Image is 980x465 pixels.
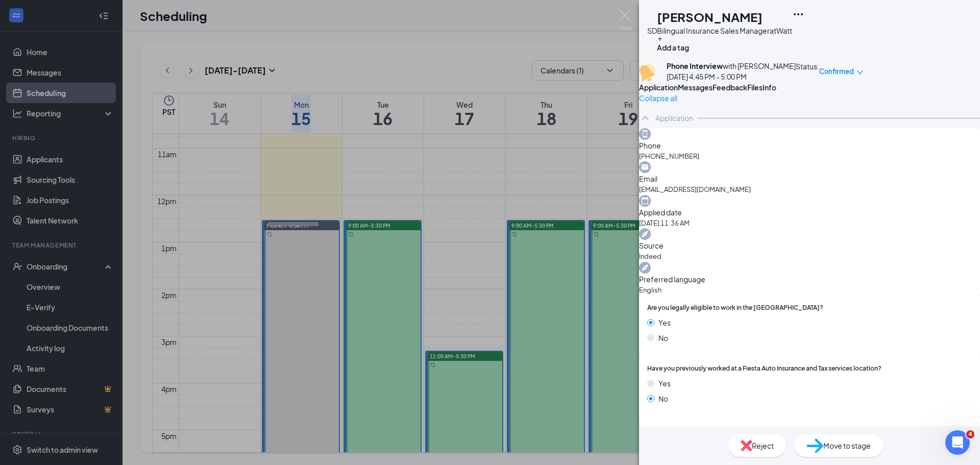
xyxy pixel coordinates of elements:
[658,332,668,344] span: No
[647,25,657,36] div: SD
[639,140,980,151] span: Phone
[747,83,763,92] span: Files
[796,61,819,82] div: Status :
[792,8,804,20] svg: Ellipses
[639,207,980,218] span: Applied date
[647,364,881,374] span: Have you previously worked at a Fiesta Auto Insurance and Tax services location?
[667,61,796,71] div: with [PERSON_NAME]
[763,83,776,92] span: Info
[658,378,671,389] span: Yes
[667,61,723,70] b: Phone Interview
[678,83,713,92] span: Messages
[639,274,980,285] span: Preferred language
[639,173,980,184] span: Email
[819,66,854,77] span: Confirmed
[966,430,974,438] span: 4
[639,240,980,251] span: Source
[658,317,671,328] span: Yes
[856,69,864,76] span: down
[667,71,796,82] div: [DATE] 4:45 PM - 5:00 PM
[657,36,663,42] svg: Plus
[639,184,980,194] span: [EMAIL_ADDRESS][DOMAIN_NAME]
[657,26,792,36] div: Bilingual Insurance Sales Manager at Watt
[639,112,651,124] svg: ChevronUp
[658,393,668,404] span: No
[657,8,763,26] h1: [PERSON_NAME]
[639,151,980,161] span: [PHONE_NUMBER]
[639,285,980,295] span: English
[639,218,980,228] span: [DATE] 11:36 AM
[713,83,747,92] span: Feedback
[823,440,871,451] span: Move to stage
[657,36,689,53] button: PlusAdd a tag
[945,430,970,455] iframe: Intercom live chat
[639,83,678,92] span: Application
[647,303,823,313] span: Are you legally eligible to work in the [GEOGRAPHIC_DATA]?
[752,440,774,451] span: Reject
[655,113,693,123] div: Application
[647,425,972,454] span: Our company requires all sales agents to be licensed, and we provide an extensive onboarding prog...
[639,92,677,104] span: Collapse all
[639,251,980,261] span: Indeed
